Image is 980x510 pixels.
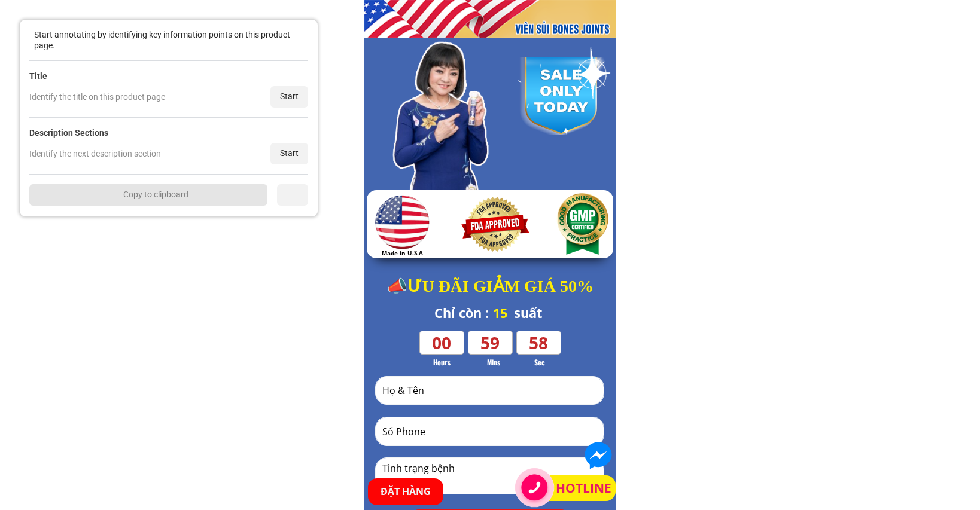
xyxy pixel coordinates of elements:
[382,273,598,300] h3: 📣ƯU ĐÃI GIẢM GIÁ 50%
[29,91,165,102] div: Identify the title on this product page
[29,127,108,138] div: Description Sections
[379,377,600,404] input: Họ & Tên
[382,249,425,258] h3: Made in U.S.A
[556,478,615,499] a: HOTLINE
[270,143,308,164] div: Start
[29,148,161,159] div: Identify the next description section
[421,356,463,368] h3: Hours
[434,303,553,324] h3: Chỉ còn : suất
[29,184,267,206] div: Copy to clipboard
[493,303,519,324] h3: 15
[34,29,291,51] div: Start annotating by identifying key information points on this product page.
[476,356,511,368] h3: Mins
[270,86,308,108] div: Start
[368,478,443,505] p: ĐẶT HÀNG
[525,356,555,368] h3: Sec
[379,417,600,445] input: THIẾU SỐ PHONE
[29,71,47,81] div: Title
